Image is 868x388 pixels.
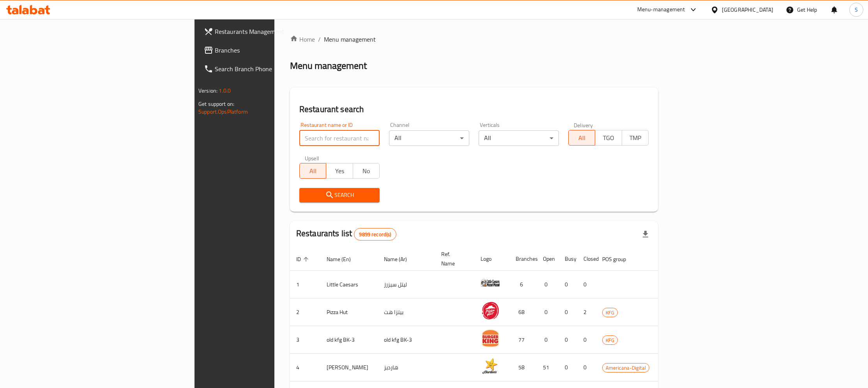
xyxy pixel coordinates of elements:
span: Name (Ar) [384,255,417,264]
nav: breadcrumb [290,35,658,44]
a: Search Branch Phone [198,60,339,78]
span: 9899 record(s) [354,231,396,238]
td: 0 [537,298,559,326]
span: Branches [215,46,333,55]
td: old kfg BK-3 [378,326,435,354]
th: Logo [474,247,509,271]
a: Branches [198,41,339,60]
td: 2 [577,298,596,326]
span: ID [296,255,311,264]
span: All [572,132,592,144]
span: Search [306,190,373,200]
button: All [299,163,326,179]
button: TGO [595,130,622,146]
td: 0 [537,271,559,298]
td: Pizza Hut [320,298,378,326]
button: Search [299,188,380,202]
td: بيتزا هت [378,298,435,326]
div: Export file [636,225,655,244]
span: Search Branch Phone [215,64,333,74]
td: Little Caesars [320,271,378,298]
span: Menu management [324,35,376,44]
button: Yes [326,163,353,179]
a: Support.OpsPlatform [198,107,248,117]
td: 0 [577,326,596,354]
span: Restaurants Management [215,27,333,36]
span: Get support on: [198,99,234,109]
img: Pizza Hut [481,301,500,320]
span: Americana-Digital [603,363,649,372]
td: 0 [537,326,559,354]
td: هارديز [378,354,435,381]
div: All [479,130,559,146]
td: 0 [559,326,577,354]
div: Total records count [354,228,396,241]
div: All [389,130,469,146]
span: S [855,5,858,14]
a: Restaurants Management [198,22,339,41]
button: TMP [622,130,649,146]
span: POS group [602,255,636,264]
img: Little Caesars [481,273,500,293]
td: old kfg BK-3 [320,326,378,354]
td: 77 [509,326,537,354]
td: ليتل سيزرز [378,271,435,298]
button: All [568,130,595,146]
span: Yes [329,165,350,177]
span: TMP [625,132,645,144]
label: Delivery [574,122,593,128]
input: Search for restaurant name or ID.. [299,130,380,146]
td: [PERSON_NAME] [320,354,378,381]
h2: Restaurants list [296,228,396,241]
td: 0 [577,354,596,381]
h2: Menu management [290,60,367,72]
th: Open [537,247,559,271]
span: KFG [603,308,617,317]
img: old kfg BK-3 [481,328,500,348]
span: KFG [603,336,617,345]
span: Version: [198,86,217,96]
td: 0 [559,271,577,298]
th: Busy [559,247,577,271]
th: Branches [509,247,537,271]
td: 58 [509,354,537,381]
div: Menu-management [637,5,685,14]
td: 6 [509,271,537,298]
td: 51 [537,354,559,381]
span: Name (En) [327,255,361,264]
label: Upsell [305,155,319,161]
td: 0 [577,271,596,298]
span: No [356,165,377,177]
h2: Restaurant search [299,104,649,115]
div: [GEOGRAPHIC_DATA] [722,5,773,14]
td: 0 [559,298,577,326]
span: All [303,165,323,177]
span: Ref. Name [441,249,465,268]
img: Hardee's [481,356,500,376]
span: TGO [598,132,619,144]
button: No [353,163,380,179]
th: Closed [577,247,596,271]
td: 68 [509,298,537,326]
td: 0 [559,354,577,381]
span: 1.0.0 [219,86,231,96]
